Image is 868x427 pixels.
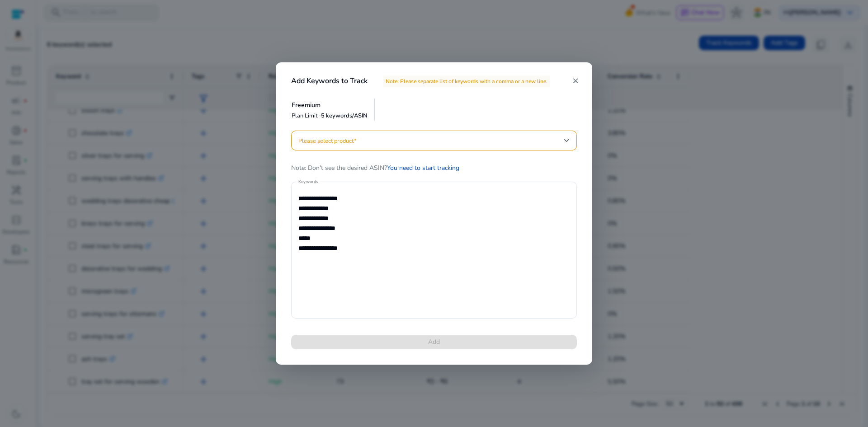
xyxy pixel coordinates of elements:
[571,77,580,85] mat-icon: close
[387,164,459,172] a: You need to start tracking
[291,77,550,85] h4: Add Keywords to Track
[321,112,368,120] span: 5 keywords/ASIN
[292,112,368,120] p: Plan Limit -
[298,178,318,185] mat-label: Keywords
[383,75,550,87] span: Note: Please separate list of keywords with a comma or a new line.
[291,163,577,173] p: Note: Don't see the desired ASIN?
[292,102,368,109] h5: Freemium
